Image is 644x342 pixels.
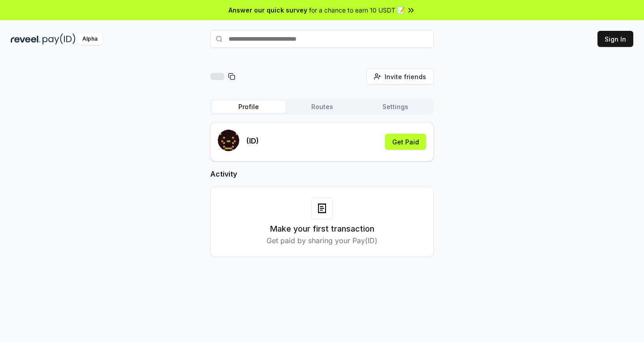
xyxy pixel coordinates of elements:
[597,31,633,47] button: Sign In
[267,235,377,246] p: Get paid by sharing your Pay(ID)
[285,101,359,113] button: Routes
[212,101,285,113] button: Profile
[366,68,434,84] button: Invite friends
[77,34,102,45] div: Alpha
[309,5,405,15] span: for a chance to earn 10 USDT 📝
[270,223,374,235] h3: Make your first transaction
[11,34,41,45] img: reveel_dark
[42,34,76,45] img: pay_id
[229,5,307,15] span: Answer our quick survey
[385,72,426,81] span: Invite friends
[210,169,434,179] h2: Activity
[359,101,432,113] button: Settings
[246,135,259,146] p: (ID)
[385,134,426,150] button: Get Paid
